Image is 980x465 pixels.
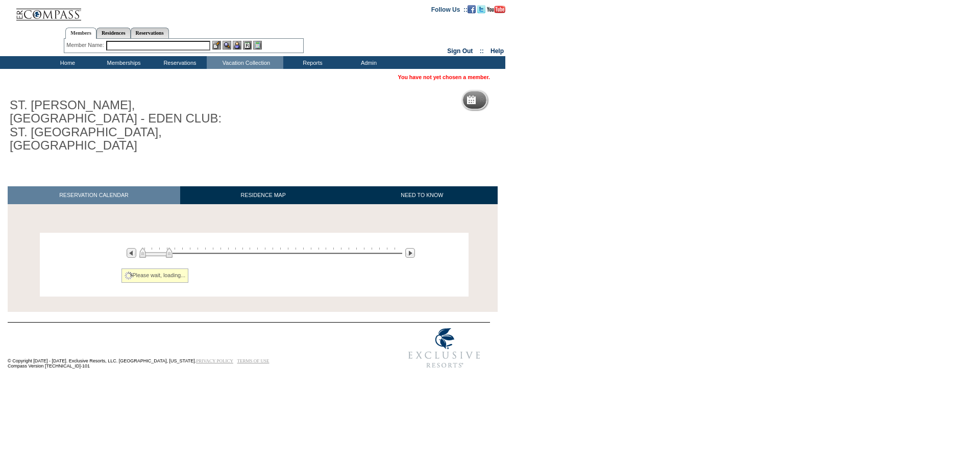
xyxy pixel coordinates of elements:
[127,248,136,258] img: Previous
[212,41,221,50] img: b_edit.gif
[487,6,505,13] img: Subscribe to our YouTube Channel
[8,96,236,155] h1: ST. [PERSON_NAME], [GEOGRAPHIC_DATA] - EDEN CLUB: ST. [GEOGRAPHIC_DATA], [GEOGRAPHIC_DATA]
[38,56,94,69] td: Home
[468,5,476,13] img: Become our fan on Facebook
[431,5,468,13] td: Follow Us ::
[283,56,339,69] td: Reports
[480,97,558,104] h5: Reservation Calendar
[487,6,505,12] a: Subscribe to our YouTube Channel
[151,56,207,69] td: Reservations
[480,47,484,55] span: ::
[346,186,498,204] a: NEED TO KNOW
[131,28,169,38] a: Reservations
[399,323,490,374] img: Exclusive Resorts
[223,41,231,50] img: View
[398,74,490,80] span: You have not yet chosen a member.
[253,41,262,50] img: b_calculator.gif
[65,28,96,39] a: Members
[233,41,241,50] img: Impersonate
[180,186,347,204] a: RESIDENCE MAP
[8,323,365,374] td: © Copyright [DATE] - [DATE]. Exclusive Resorts, LLC. [GEOGRAPHIC_DATA], [US_STATE]. Compass Versi...
[196,358,233,363] a: PRIVACY POLICY
[66,41,106,50] div: Member Name:
[468,6,476,12] a: Become our fan on Facebook
[96,28,131,38] a: Residences
[339,56,396,69] td: Admin
[121,268,189,283] div: Please wait, loading...
[94,56,151,69] td: Memberships
[207,56,283,69] td: Vacation Collection
[477,6,485,12] a: Follow us on Twitter
[8,186,180,204] a: RESERVATION CALENDAR
[405,248,415,258] img: Next
[447,47,473,55] a: Sign Out
[125,272,133,280] img: spinner2.gif
[237,358,269,363] a: TERMS OF USE
[491,47,504,55] a: Help
[243,41,252,50] img: Reservations
[477,5,485,13] img: Follow us on Twitter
